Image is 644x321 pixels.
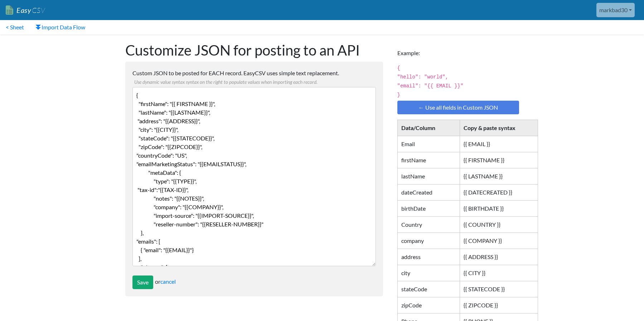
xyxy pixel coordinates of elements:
td: {{ EMAIL }} [460,136,538,152]
td: zipCode [397,297,460,313]
td: {{ DATECREATED }} [460,185,538,201]
td: firstName [397,152,460,168]
a: Import Data Flow [30,20,91,34]
th: Data/Column [397,120,460,136]
span: Use dynamic value syntax syntax on the right to populate values when importing each record. [132,79,318,85]
td: birthDate [397,201,460,217]
td: {{ ADDRESS }} [460,249,538,265]
td: {{ CITY }} [460,265,538,281]
td: Email [397,136,460,152]
h1: Customize JSON for posting to an API [125,42,383,59]
td: {{ COUNTRY }} [460,217,538,233]
th: Copy & paste syntax [460,120,538,136]
td: {{ BIRTHDATE }} [460,201,538,217]
td: stateCode [397,281,460,297]
a: markbad30 [596,3,635,17]
td: {{ ZIPCODE }} [460,297,538,313]
td: {{ COMPANY }} [460,233,538,249]
td: {{ STATECODE }} [460,281,538,297]
a: ← Use all fields in Custom JSON [397,101,519,114]
a: cancel [160,278,176,285]
label: Custom JSON to be posted for EACH record. EasyCSV uses simple text replacement. [132,69,376,86]
input: Save [132,276,153,289]
td: {{ FIRSTNAME }} [460,152,538,168]
td: lastName [397,168,460,185]
p: Example: [397,42,519,57]
td: dateCreated [397,185,460,201]
td: city [397,265,460,281]
a: EasyCSV [6,3,45,18]
td: company [397,233,460,249]
td: Country [397,217,460,233]
td: address [397,249,460,265]
span: CSV [31,6,45,15]
textarea: { "firstName": "{{ FIRSTNAME }}", "lastName": "{{LASTNAME}}", "address": "{{ADDRESS}}", "city": "... [132,87,376,266]
td: {{ LASTNAME }} [460,168,538,185]
code: { "hello": "world", "email": "{{ EMAIL }}" } [397,65,464,98]
div: or [132,276,376,289]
